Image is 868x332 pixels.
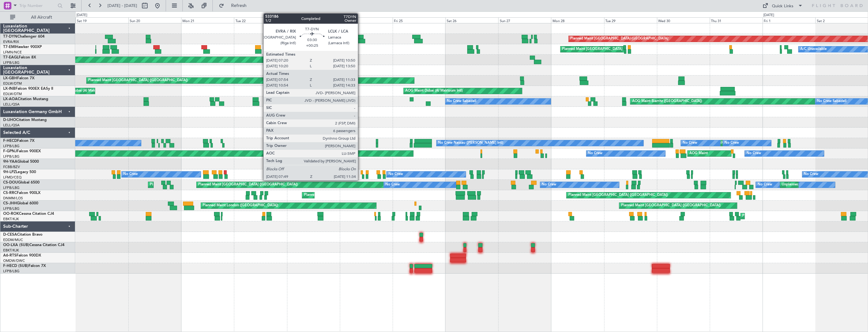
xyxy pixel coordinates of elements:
div: Thu 24 [340,17,393,23]
div: No Crew [271,149,285,158]
div: AOG Maint Biarritz ([GEOGRAPHIC_DATA]) [632,97,702,106]
span: [DATE] - [DATE] [107,3,137,9]
a: F-HECD (SUB)Falcon 7X [3,264,46,268]
div: Sat 2 [815,17,868,23]
div: Sun 20 [128,17,181,23]
div: Planned Maint London ([GEOGRAPHIC_DATA]) [203,201,278,210]
a: CS-RRCFalcon 900LX [3,191,40,195]
a: T7-EAGLFalcon 8X [3,56,36,59]
div: No Crew [682,138,697,148]
a: LFMN/NCE [3,50,22,55]
button: Refresh [216,1,254,11]
span: All Aircraft [16,15,67,20]
span: CS-JHH [3,202,17,205]
a: D-CESACitation Bravo [3,233,42,237]
a: DNMM/LOS [3,196,23,201]
span: 9H-YAA [3,160,17,164]
a: CS-JHHGlobal 6000 [3,202,38,205]
div: No Crew [757,180,772,190]
div: Planned Maint [GEOGRAPHIC_DATA]-[GEOGRAPHIC_DATA] [570,34,668,44]
a: LELL/QSA [3,102,20,107]
div: Planned Maint Kortrijk-[GEOGRAPHIC_DATA] [742,211,816,221]
div: No Crew [746,149,761,158]
a: F-GPNJFalcon 900EX [3,149,41,153]
a: LFPB/LBG [3,154,20,159]
div: No Crew [123,170,138,179]
div: Planned Maint [GEOGRAPHIC_DATA] ([GEOGRAPHIC_DATA]) [304,190,403,200]
div: Planned Maint [GEOGRAPHIC_DATA] ([GEOGRAPHIC_DATA]) [88,76,188,85]
span: LX-AOA [3,97,18,101]
div: No Crew [385,180,400,190]
div: Sat 19 [76,17,128,23]
span: LX-GBH [3,76,17,80]
div: Wed 23 [287,17,340,23]
a: OO-LXA (SUB)Cessna Citation CJ4 [3,243,64,247]
span: D-CESA [3,233,17,237]
span: D-IJHO [3,118,16,122]
a: LELL/QSA [3,123,20,128]
div: Mon 21 [181,17,234,23]
a: OO-ROKCessna Citation CJ4 [3,212,54,216]
span: F-GPNJ [3,149,17,153]
div: [DATE] [763,13,774,18]
a: CS-DOUGlobal 6500 [3,181,40,184]
div: [DATE] [76,13,87,18]
div: No Crew [542,180,556,190]
div: Thu 31 [710,17,762,23]
div: Tue 22 [234,17,287,23]
button: All Aircraft [7,12,69,22]
a: LFMD/CEQ [3,175,21,180]
div: Sun 27 [498,17,551,23]
div: No Crew [588,149,602,158]
span: LX-INB [3,87,15,91]
a: EBKT/KJK [3,217,19,221]
div: No Crew [388,170,403,179]
a: EDDM/MUC [3,238,23,242]
div: Fri 1 [762,17,815,23]
div: AOG Maint [689,149,707,158]
span: OO-LXA (SUB) [3,243,29,247]
button: Quick Links [759,1,806,11]
a: 9H-YAAGlobal 5000 [3,160,39,164]
div: A/C Unavailable [800,45,826,54]
span: CS-DOU [3,181,18,184]
div: Quick Links [772,3,793,9]
span: T7-DYN [3,35,17,39]
a: D-IJHOCitation Mustang [3,118,47,122]
a: F-HECDFalcon 7X [3,139,34,143]
a: 9H-LPZLegacy 500 [3,170,36,174]
div: No Crew Sabadell [817,97,846,106]
a: LFPB/LBG [3,60,20,65]
div: Fri 25 [393,17,445,23]
div: Mon 28 [551,17,604,23]
span: OO-ROK [3,212,19,216]
a: LFPB/LBG [3,185,20,190]
div: No Crew Nassau ([PERSON_NAME] Intl) [438,138,503,148]
span: F-HECD (SUB) [3,264,28,268]
a: EDLW/DTM [3,92,22,96]
span: T7-EMI [3,45,15,49]
div: Planned Maint Dubai (Al Maktoum Intl) [48,86,111,96]
div: No Crew [804,170,818,179]
a: LFPB/LBG [3,269,20,274]
a: LX-AOACitation Mustang [3,97,48,101]
a: EDLW/DTM [3,81,22,86]
span: T7-EAGL [3,56,19,59]
span: CS-RRC [3,191,17,195]
div: Planned Maint [GEOGRAPHIC_DATA] ([GEOGRAPHIC_DATA]) [621,201,720,210]
span: A6-RTS [3,254,16,257]
div: Planned Maint [GEOGRAPHIC_DATA] ([GEOGRAPHIC_DATA]) [198,180,298,190]
input: Trip Number [19,1,56,10]
a: FCBB/BZV [3,165,20,169]
a: OMDW/DWC [3,258,25,263]
a: T7-EMIHawker 900XP [3,45,42,49]
div: Planned Maint [GEOGRAPHIC_DATA] ([GEOGRAPHIC_DATA]) [150,180,249,190]
div: AOG Maint Dubai (Al Maktoum Intl) [405,86,463,96]
a: LFPB/LBG [3,144,20,148]
a: EVRA/RIX [3,39,19,44]
a: T7-DYNChallenger 604 [3,35,45,39]
a: A6-RTSFalcon 900DX [3,254,41,257]
div: Planned Maint [GEOGRAPHIC_DATA] [562,45,622,54]
a: LFPB/LBG [3,206,20,211]
div: No Crew Sabadell [447,97,476,106]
